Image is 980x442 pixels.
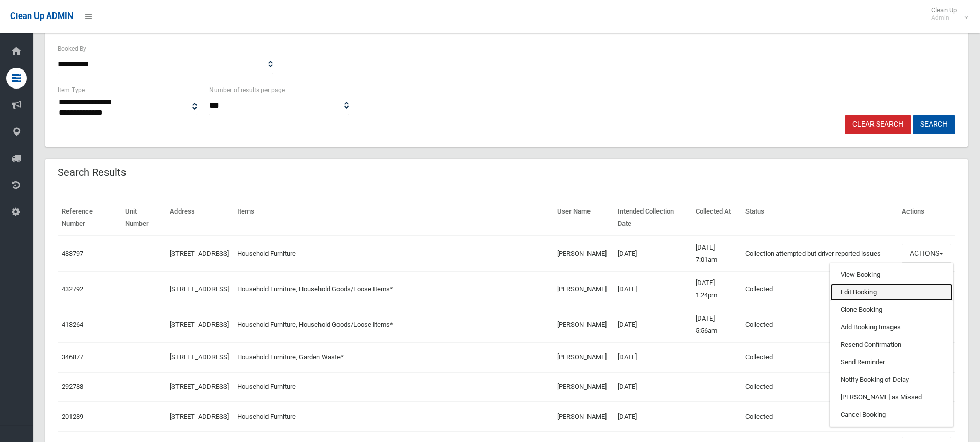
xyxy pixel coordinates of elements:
[614,372,691,402] td: [DATE]
[898,200,955,236] th: Actions
[233,200,553,236] th: Items
[830,336,953,353] a: Resend Confirmation
[170,285,229,293] a: [STREET_ADDRESS]
[845,115,911,134] a: Clear Search
[741,307,898,342] td: Collected
[931,14,957,22] small: Admin
[741,372,898,402] td: Collected
[741,402,898,432] td: Collected
[614,342,691,372] td: [DATE]
[58,200,121,236] th: Reference Number
[62,413,83,420] a: 201289
[741,271,898,307] td: Collected
[170,250,229,257] a: [STREET_ADDRESS]
[691,307,741,342] td: [DATE] 5:56am
[741,200,898,236] th: Status
[170,413,229,420] a: [STREET_ADDRESS]
[553,271,614,307] td: [PERSON_NAME]
[233,271,553,307] td: Household Furniture, Household Goods/Loose Items*
[233,342,553,372] td: Household Furniture, Garden Waste*
[553,307,614,342] td: [PERSON_NAME]
[170,353,229,361] a: [STREET_ADDRESS]
[553,342,614,372] td: [PERSON_NAME]
[830,319,953,336] a: Add Booking Images
[209,84,285,96] label: Number of results per page
[691,271,741,307] td: [DATE] 1:24pm
[830,266,953,284] a: View Booking
[614,236,691,272] td: [DATE]
[830,406,953,423] a: Cancel Booking
[913,115,955,134] button: Search
[553,372,614,402] td: [PERSON_NAME]
[741,236,898,272] td: Collection attempted but driver reported issues
[233,372,553,402] td: Household Furniture
[691,236,741,272] td: [DATE] 7:01am
[10,11,73,21] span: Clean Up ADMIN
[614,307,691,342] td: [DATE]
[614,271,691,307] td: [DATE]
[614,402,691,432] td: [DATE]
[166,200,233,236] th: Address
[62,383,83,391] a: 292788
[830,284,953,301] a: Edit Booking
[170,321,229,328] a: [STREET_ADDRESS]
[58,43,86,55] label: Booked By
[62,285,83,293] a: 432792
[553,402,614,432] td: [PERSON_NAME]
[553,200,614,236] th: User Name
[58,84,85,96] label: Item Type
[233,402,553,432] td: Household Furniture
[614,200,691,236] th: Intended Collection Date
[62,250,83,257] a: 483797
[121,200,166,236] th: Unit Number
[553,236,614,272] td: [PERSON_NAME]
[45,163,138,183] header: Search Results
[741,342,898,372] td: Collected
[691,200,741,236] th: Collected At
[830,301,953,319] a: Clone Booking
[62,321,83,328] a: 413264
[170,383,229,391] a: [STREET_ADDRESS]
[830,388,953,406] a: [PERSON_NAME] as Missed
[233,236,553,272] td: Household Furniture
[233,307,553,342] td: Household Furniture, Household Goods/Loose Items*
[830,353,953,371] a: Send Reminder
[62,353,83,361] a: 346877
[830,371,953,388] a: Notify Booking of Delay
[902,244,951,263] button: Actions
[926,6,967,22] span: Clean Up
